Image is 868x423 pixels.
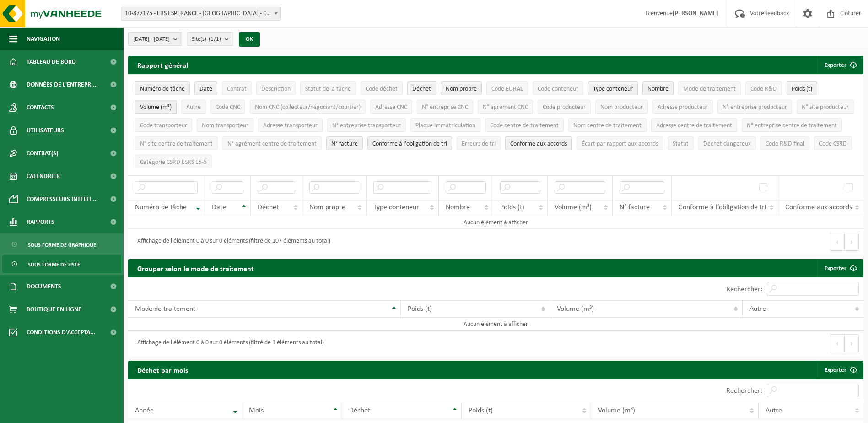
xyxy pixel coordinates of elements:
[543,104,586,111] span: Code producteur
[140,141,213,147] span: N° site centre de traitement
[128,32,182,46] button: [DATE] - [DATE]
[673,10,718,17] strong: [PERSON_NAME]
[845,233,859,251] button: Next
[510,141,567,147] span: Conforme aux accords
[2,236,121,253] a: Sous forme de graphique
[787,81,817,95] button: Poids (t)Poids (t): Activate to sort
[568,118,647,132] button: Nom centre de traitementNom centre de traitement: Activate to sort
[745,81,782,95] button: Code R&DCode R&amp;D: Activate to sort
[797,100,854,114] button: N° site producteurN° site producteur : Activate to sort
[332,122,401,129] span: N° entreprise transporteur
[202,122,248,129] span: Nom transporteur
[27,298,81,321] span: Boutique en ligne
[140,159,207,166] span: Catégorie CSRD ESRS E5-5
[135,155,212,168] button: Catégorie CSRD ESRS E5-5Catégorie CSRD ESRS E5-5: Activate to sort
[212,204,226,211] span: Date
[673,141,689,147] span: Statut
[766,407,782,414] span: Autre
[327,118,406,132] button: N° entreprise transporteurN° entreprise transporteur: Activate to sort
[647,86,669,92] span: Nombre
[573,122,642,129] span: Nom centre de traitement
[256,81,296,95] button: DescriptionDescription: Activate to sort
[181,100,206,114] button: AutreAutre: Activate to sort
[309,204,345,211] span: Nom propre
[128,259,263,277] h2: Grouper selon le mode de traitement
[239,32,260,47] button: OK
[121,7,280,20] span: 10-877175 - EBS ESPERANCE - VALDELIA - CHANTELOUP LES VIGNES
[620,204,650,211] span: N° facture
[140,86,185,92] span: Numéro de tâche
[500,204,524,211] span: Poids (t)
[446,86,477,92] span: Nom propre
[133,335,324,352] div: Affichage de l'élément 0 à 0 sur 0 éléments (filtré de 1 éléments au total)
[652,100,713,114] button: Adresse producteurAdresse producteur: Activate to sort
[128,318,863,331] td: Aucun élément à afficher
[678,81,741,95] button: Mode de traitementMode de traitement: Activate to sort
[557,305,594,313] span: Volume (m³)
[478,100,533,114] button: N° agrément CNCN° agrément CNC: Activate to sort
[698,136,756,150] button: Déchet dangereux : Activate to sort
[133,33,170,46] span: [DATE] - [DATE]
[814,136,852,150] button: Code CSRDCode CSRD: Activate to sort
[845,334,859,352] button: Next
[785,204,852,211] span: Conforme aux accords
[135,100,177,114] button: Volume (m³)Volume (m³): Activate to sort
[27,119,64,142] span: Utilisateurs
[372,141,447,147] span: Conforme à l’obligation de tri
[749,305,766,313] span: Autre
[441,81,482,95] button: Nom propreNom propre: Activate to sort
[128,56,197,74] h2: Rapport général
[133,233,330,250] div: Affichage de l'élément 0 à 0 sur 0 éléments (filtré de 107 éléments au total)
[135,118,192,132] button: Code transporteurCode transporteur: Activate to sort
[538,86,578,92] span: Code conteneur
[726,286,762,293] label: Rechercher:
[505,136,572,150] button: Conforme aux accords : Activate to sort
[28,256,80,273] span: Sous forme de liste
[140,122,187,129] span: Code transporteur
[227,141,317,147] span: N° agrément centre de traitement
[135,136,218,150] button: N° site centre de traitementN° site centre de traitement: Activate to sort
[27,142,58,165] span: Contrat(s)
[760,136,809,150] button: Code R&D finalCode R&amp;D final: Activate to sort
[717,100,792,114] button: N° entreprise producteurN° entreprise producteur: Activate to sort
[582,141,658,147] span: Écart par rapport aux accords
[588,81,638,95] button: Type conteneurType conteneur: Activate to sort
[668,136,694,150] button: StatutStatut: Activate to sort
[412,86,431,92] span: Déchet
[410,118,480,132] button: Plaque immatriculationPlaque immatriculation: Activate to sort
[408,305,432,313] span: Poids (t)
[483,104,528,111] span: N° agrément CNC
[27,275,61,298] span: Documents
[830,233,845,251] button: Previous
[349,407,370,414] span: Déchet
[121,7,281,21] span: 10-877175 - EBS ESPERANCE - VALDELIA - CHANTELOUP LES VIGNES
[135,81,190,95] button: Numéro de tâcheNuméro de tâche: Activate to remove sorting
[595,100,648,114] button: Nom producteurNom producteur: Activate to sort
[538,100,591,114] button: Code producteurCode producteur: Activate to sort
[370,100,412,114] button: Adresse CNCAdresse CNC: Activate to sort
[140,104,172,111] span: Volume (m³)
[331,141,358,147] span: N° facture
[27,165,60,188] span: Calendrier
[830,334,845,352] button: Previous
[326,136,363,150] button: N° factureN° facture: Activate to sort
[490,122,559,129] span: Code centre de traitement
[703,141,751,147] span: Déchet dangereux
[642,81,674,95] button: NombreNombre: Activate to sort
[683,86,736,92] span: Mode de traitement
[249,407,264,414] span: Mois
[255,104,361,111] span: Nom CNC (collecteur/négociant/courtier)
[135,204,187,211] span: Numéro de tâche
[817,56,863,74] button: Exporter
[27,73,97,96] span: Données de l'entrepr...
[422,104,468,111] span: N° entreprise CNC
[742,118,842,132] button: N° entreprise centre de traitementN° entreprise centre de traitement: Activate to sort
[598,407,635,414] span: Volume (m³)
[250,100,366,114] button: Nom CNC (collecteur/négociant/courtier)Nom CNC (collecteur/négociant/courtier): Activate to sort
[209,36,221,42] count: (1/1)
[722,104,787,111] span: N° entreprise producteur
[263,122,318,129] span: Adresse transporteur
[656,122,732,129] span: Adresse centre de traitement
[407,81,436,95] button: DéchetDéchet: Activate to sort
[533,81,583,95] button: Code conteneurCode conteneur: Activate to sort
